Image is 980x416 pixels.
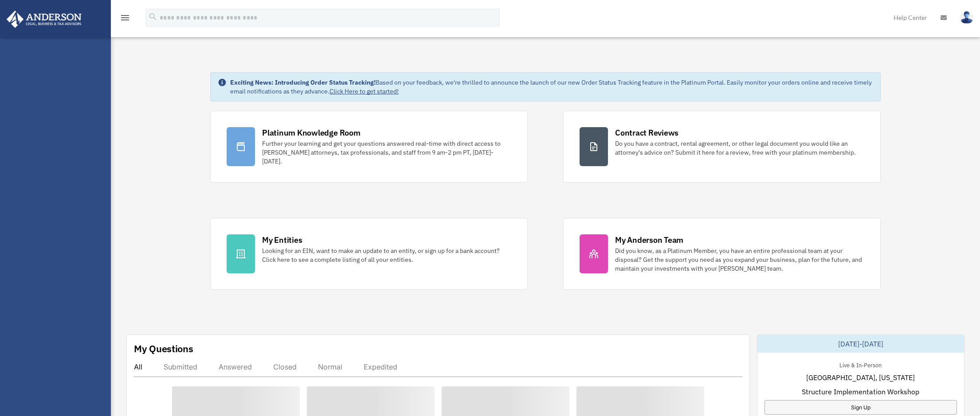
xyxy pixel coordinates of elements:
[615,127,678,138] div: Contract Reviews
[364,362,397,371] div: Expedited
[262,127,361,138] div: Platinum Knowledge Room
[134,362,142,371] div: All
[832,360,889,369] div: Live & In-Person
[120,12,130,23] i: menu
[210,218,528,290] a: My Entities Looking for an EIN, want to make an update to an entity, or sign up for a bank accoun...
[329,87,399,95] a: Click Here to get started!
[615,246,864,273] div: Did you know, as a Platinum Member, you have an entire professional team at your disposal? Get th...
[563,111,881,183] a: Contract Reviews Do you have a contract, rental agreement, or other legal document you would like...
[164,362,197,371] div: Submitted
[210,111,528,183] a: Platinum Knowledge Room Further your learning and get your questions answered real-time with dire...
[802,386,919,397] span: Structure Implementation Workshop
[764,400,957,415] a: Sign Up
[230,78,376,86] strong: Exciting News: Introducing Order Status Tracking!
[273,362,297,371] div: Closed
[148,12,158,22] i: search
[757,335,964,353] div: [DATE]-[DATE]
[806,372,915,383] span: [GEOGRAPHIC_DATA], [US_STATE]
[262,246,511,264] div: Looking for an EIN, want to make an update to an entity, or sign up for a bank account? Click her...
[563,218,881,290] a: My Anderson Team Did you know, as a Platinum Member, you have an entire professional team at your...
[134,342,193,355] div: My Questions
[4,11,84,28] img: Anderson Advisors Platinum Portal
[262,139,511,166] div: Further your learning and get your questions answered real-time with direct access to [PERSON_NAM...
[230,78,873,96] div: Based on your feedback, we're thrilled to announce the launch of our new Order Status Tracking fe...
[615,234,683,245] div: My Anderson Team
[120,16,130,23] a: menu
[262,234,302,245] div: My Entities
[219,362,252,371] div: Answered
[960,11,973,24] img: User Pic
[318,362,342,371] div: Normal
[615,139,864,157] div: Do you have a contract, rental agreement, or other legal document you would like an attorney's ad...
